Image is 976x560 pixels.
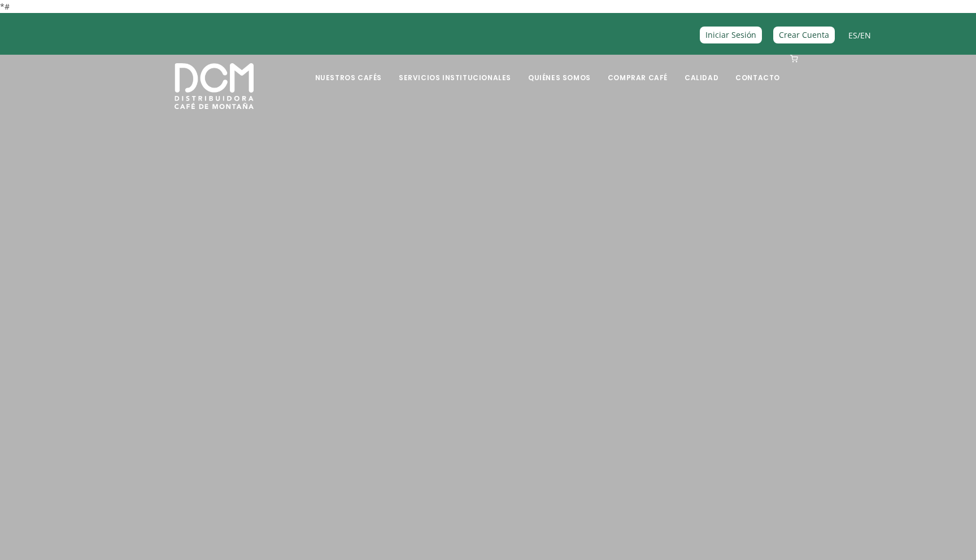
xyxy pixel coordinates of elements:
[700,27,762,43] a: Iniciar Sesión
[729,56,787,82] a: Contacto
[521,56,598,82] a: Quiénes Somos
[848,29,871,42] span: /
[392,56,518,82] a: Servicios Institucionales
[678,56,725,82] a: Calidad
[601,56,674,82] a: Comprar Café
[848,30,857,41] a: ES
[860,30,871,41] a: EN
[773,27,835,43] a: Crear Cuenta
[308,56,389,82] a: Nuestros Cafés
